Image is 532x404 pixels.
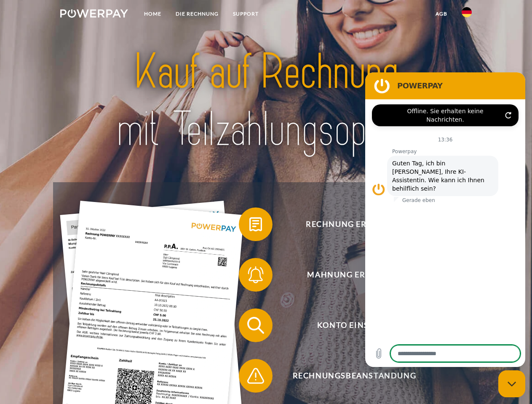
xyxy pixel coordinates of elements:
[428,6,454,21] a: agb
[245,315,266,336] img: qb_search.svg
[365,72,525,367] iframe: Messaging-Fenster
[251,258,457,292] span: Mahnung erhalten?
[239,308,458,342] button: Konto einsehen
[462,7,472,17] img: de
[251,308,457,342] span: Konto einsehen
[245,214,266,235] img: qb_bill.svg
[239,258,458,292] button: Mahnung erhalten?
[226,6,266,21] a: SUPPORT
[239,207,458,241] button: Rechnung erhalten?
[60,9,128,18] img: logo-powerpay-white.svg
[245,264,266,285] img: qb_bell.svg
[137,6,168,21] a: Home
[498,370,525,397] iframe: Schaltfläche zum Öffnen des Messaging-Fensters; Konversation läuft
[239,359,458,393] button: Rechnungsbeanstandung
[168,6,226,21] a: DIE RECHNUNG
[251,359,457,393] span: Rechnungsbeanstandung
[80,40,452,161] img: title-powerpay_de.svg
[251,207,457,241] span: Rechnung erhalten?
[245,365,266,386] img: qb_warning.svg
